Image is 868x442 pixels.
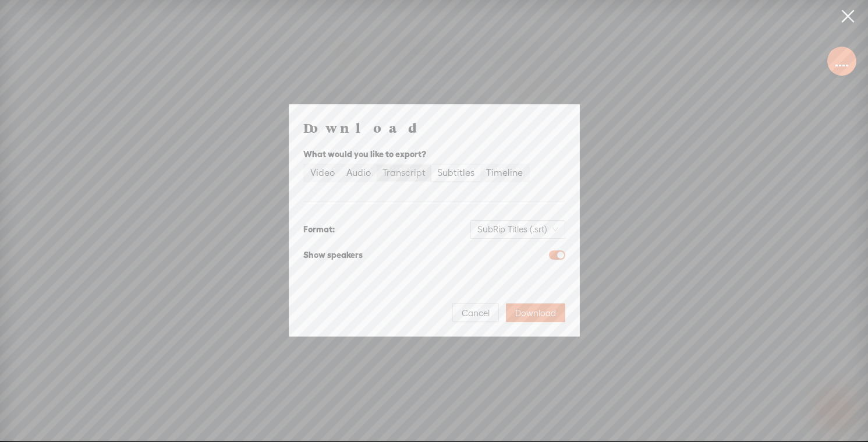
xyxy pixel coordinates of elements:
div: Timeline [486,165,523,181]
div: Transcript [382,165,426,181]
div: Show speakers [303,248,363,262]
button: Cancel [452,303,499,322]
div: Audio [346,165,371,181]
div: Video [310,165,335,181]
h4: Download [303,119,565,136]
span: Cancel [462,307,490,319]
div: Format: [303,222,335,236]
div: segmented control [303,164,530,182]
span: Download [515,307,556,319]
button: Download [506,303,565,322]
span: SubRip Titles (.srt) [477,221,558,238]
div: Subtitles [437,165,474,181]
div: What would you like to export? [303,147,565,161]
